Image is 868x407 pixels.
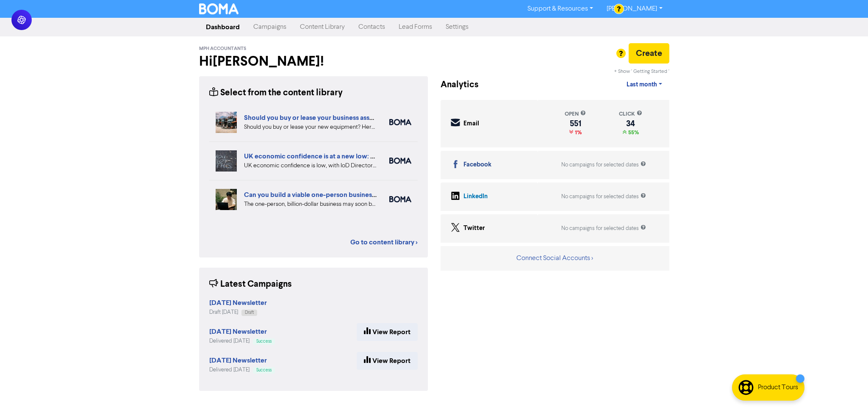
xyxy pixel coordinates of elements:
div: LinkedIn [463,192,488,202]
a: Lead Forms [392,19,439,36]
a: Last month [620,76,669,93]
a: Should you buy or lease your business assets? [244,114,382,122]
img: boma [389,158,411,164]
div: No campaigns for selected dates [561,224,646,233]
strong: [DATE] Newsletter [209,327,267,336]
a: Contacts [352,19,392,36]
div: 34 [619,120,642,127]
div: Twitter [463,224,485,233]
div: Select from the content library [209,86,343,100]
a: Go to content library > [350,237,418,247]
span: Last month [627,81,657,89]
div: Email [463,119,479,129]
a: View Report [357,323,418,341]
img: boma_accounting [389,119,411,125]
h2: Hi [PERSON_NAME] ! [199,53,428,69]
div: Should you buy or lease your new equipment? Here are some pros and cons of each. We also can revi... [244,123,377,132]
span: 55% [627,129,639,136]
div: No campaigns for selected dates [561,193,646,201]
span: Success [256,368,272,372]
div: Delivered [DATE] [209,337,275,345]
div: UK economic confidence is low, with IoD Directors’ Economic Confidence Index at its lowest ever r... [244,161,377,170]
strong: [DATE] Newsletter [209,356,267,365]
strong: [DATE] Newsletter [209,299,267,307]
a: [DATE] Newsletter [209,300,267,307]
span: 1% [573,129,582,136]
a: Campaigns [247,19,293,36]
a: Settings [439,19,475,36]
a: Can you build a viable one-person business? [244,191,378,199]
a: Content Library [293,19,352,36]
a: Support & Resources [521,2,600,16]
img: BOMA Logo [199,3,239,14]
a: View Report [357,352,418,370]
div: 551 [565,120,586,127]
div: + Show ' Getting Started ' [614,68,669,75]
div: Analytics [441,78,468,91]
span: Success [256,339,272,343]
div: Latest Campaigns [209,278,292,291]
a: [DATE] Newsletter [209,329,267,335]
a: [PERSON_NAME] [600,2,669,16]
div: open [565,110,586,118]
button: Connect Social Accounts > [516,253,593,264]
a: Dashboard [199,19,247,36]
span: Draft [245,310,254,315]
div: No campaigns for selected dates [561,161,646,169]
button: Create [629,43,669,64]
div: Facebook [463,160,491,170]
a: [DATE] Newsletter [209,357,267,364]
div: Delivered [DATE] [209,366,275,374]
img: boma [389,196,411,202]
iframe: Chat Widget [826,366,868,407]
div: click [619,110,642,118]
div: Draft [DATE] [209,308,267,316]
a: UK economic confidence is at a new low: 4 ways to boost your business confidence [244,152,498,161]
div: The one-person, billion-dollar business may soon become a reality. But what are the pros and cons... [244,200,377,209]
span: MPH Accountants [199,46,246,52]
